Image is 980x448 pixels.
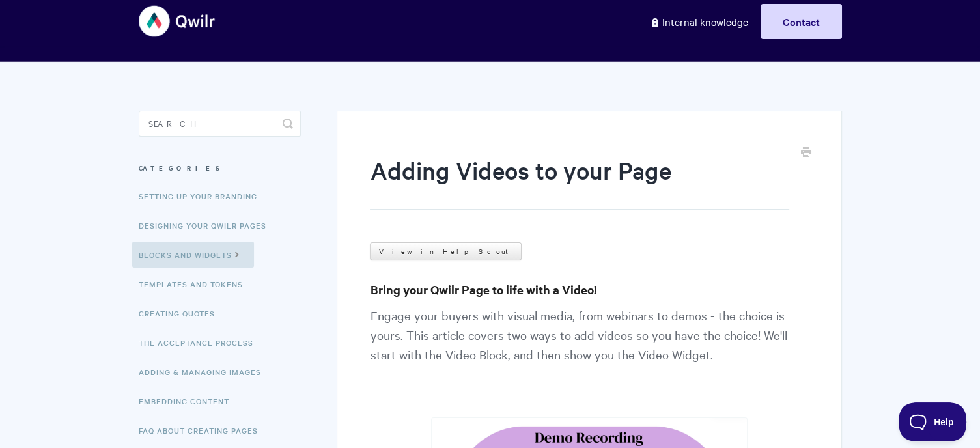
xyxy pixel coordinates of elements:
a: Templates and Tokens [139,271,253,297]
a: Blocks and Widgets [132,242,254,268]
a: Adding & Managing Images [139,359,271,385]
a: Contact [761,4,842,39]
iframe: Toggle Customer Support [899,402,967,441]
p: Engage your buyers with visual media, from webinars to demos - the choice is yours. This article ... [370,305,808,387]
h3: Bring your Qwilr Page to life with a Video! [370,281,808,299]
input: Search [139,111,301,137]
a: FAQ About Creating Pages [139,417,268,443]
a: Embedding Content [139,388,239,414]
h3: Categories [139,156,301,180]
a: Designing Your Qwilr Pages [139,212,276,238]
a: Creating Quotes [139,300,225,326]
a: Setting up your Branding [139,183,267,209]
a: The Acceptance Process [139,329,263,356]
a: Print this Article [801,146,811,160]
h1: Adding Videos to your Page [370,154,789,210]
a: View in Help Scout [370,242,522,260]
a: Internal knowledge [640,4,758,39]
